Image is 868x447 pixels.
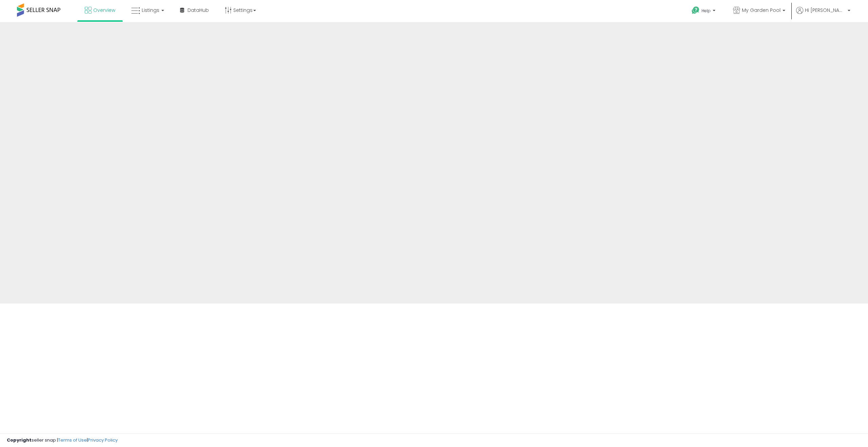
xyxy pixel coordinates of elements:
[188,7,209,14] span: DataHub
[805,7,846,14] span: Hi [PERSON_NAME]
[702,8,711,14] span: Help
[686,1,722,22] a: Help
[142,7,159,14] span: Listings
[93,7,115,14] span: Overview
[742,7,781,14] span: My Garden Pool
[796,7,850,22] a: Hi [PERSON_NAME]
[691,6,700,15] i: Get Help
